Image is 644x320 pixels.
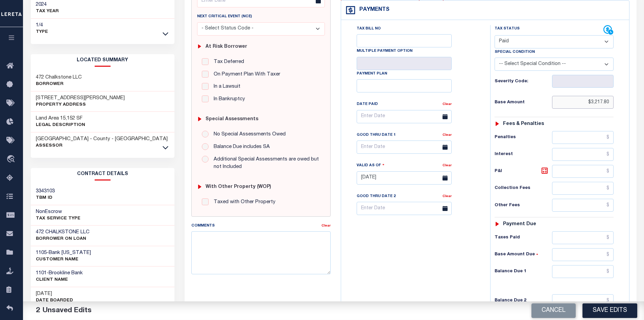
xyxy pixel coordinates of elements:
input: $ [552,231,614,244]
input: $ [552,248,614,261]
span: 1105 [36,250,47,255]
input: $ [552,199,614,212]
input: $ [552,131,614,144]
a: Clear [443,195,452,198]
label: On Payment Plan With Taxer [210,71,280,79]
label: Taxed with Other Property [210,198,276,206]
h6: Severity Code: [495,79,552,84]
h3: 1/4 [36,22,48,29]
input: Enter Date [357,202,452,215]
span: 1101 [36,271,47,276]
p: Type [36,29,48,36]
input: $ [552,148,614,161]
h2: CONTRACT details [31,168,175,180]
p: Date Boarded [36,297,73,304]
label: Comments [191,223,215,229]
label: Date Paid [357,102,378,107]
p: Assessor [36,143,168,149]
input: Enter Date [357,171,452,185]
a: Clear [443,133,452,137]
label: Good Thru Date 2 [357,194,396,199]
h6: P&I [495,167,552,176]
p: Legal Description [36,122,85,129]
label: Tax Bill No [357,26,381,32]
label: Balance Due includes SA [210,143,270,151]
h6: Penalties [495,135,552,140]
span: Brookline Bank [49,271,83,276]
h6: Base Amount [495,100,552,105]
label: In Bankruptcy [210,95,245,103]
label: Payment Plan [357,71,387,77]
p: CLIENT Name [36,277,83,283]
input: $ [552,165,614,178]
button: Save Edits [582,303,637,318]
p: TBM ID [36,195,55,201]
h6: Collection Fees [495,186,552,191]
p: BORROWER ON LOAN [36,236,90,242]
h3: [GEOGRAPHIC_DATA] - County - [GEOGRAPHIC_DATA] [36,136,168,143]
h3: 472 CHALKSTONE LLC [36,229,90,236]
span: Unsaved Edits [43,307,92,314]
h3: 472 Chalkstone LLC [36,74,82,81]
h3: - [36,250,91,256]
label: No Special Assessments Owed [210,131,286,138]
h6: with Other Property (WOP) [206,184,271,190]
h3: - [36,270,83,277]
p: CUSTOMER Name [36,256,91,263]
span: 2 [36,307,40,314]
label: Special Condition [495,49,535,55]
input: $ [552,96,614,109]
input: $ [552,182,614,195]
h6: Payment due [503,221,536,227]
label: Valid as Of [357,162,384,169]
h6: Base Amount Due [495,252,552,257]
h3: 3343103 [36,188,55,195]
i: travel_explore [6,155,17,164]
h6: Fees & Penalties [503,121,544,127]
h4: Payments [356,7,389,13]
label: Additional Special Assessments are owed but not Included [210,156,320,171]
label: Good Thru Date 1 [357,132,396,138]
h6: At Risk Borrower [206,44,247,50]
label: Tax Status [495,26,520,32]
h6: Special Assessments [206,116,258,122]
input: $ [552,294,614,307]
a: Clear [443,164,452,167]
h3: [DATE] [36,291,73,297]
label: In a Lawsuit [210,83,240,91]
a: Clear [321,224,331,228]
p: Borrower [36,81,82,88]
label: Multiple Payment Option [357,48,412,54]
h3: NonEscrow [36,209,80,215]
input: $ [552,265,614,278]
h6: Balance Due 2 [495,298,552,303]
label: Tax Deferred [210,58,244,66]
h3: 2024 [36,1,59,8]
h2: LOCATED SUMMARY [31,54,175,67]
p: Tax Service Type [36,215,80,222]
p: TAX YEAR [36,8,59,15]
h3: [STREET_ADDRESS][PERSON_NAME] [36,95,125,102]
p: Property Address [36,102,125,108]
button: Cancel [531,303,576,318]
input: Enter Date [357,110,452,123]
h6: Interest [495,152,552,157]
h3: Land Area 15,152 SF [36,115,85,122]
h6: Taxes Paid [495,235,552,240]
span: Bank [US_STATE] [49,250,91,255]
h6: Other Fees [495,203,552,208]
h6: Balance Due 1 [495,269,552,274]
label: Next Critical Event (NCE) [197,14,252,20]
a: Clear [443,103,452,106]
input: Enter Date [357,141,452,154]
